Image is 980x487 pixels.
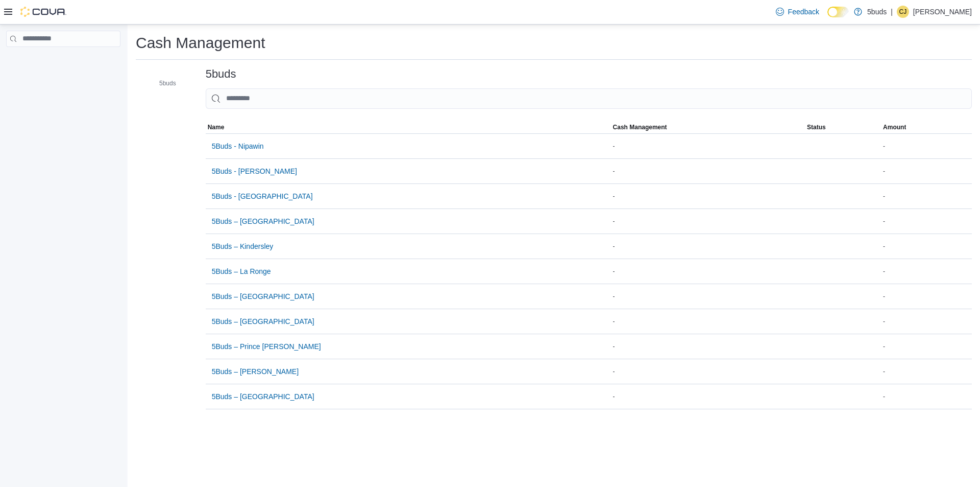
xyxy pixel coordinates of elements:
[611,365,805,378] div: -
[145,77,180,89] button: 5buds
[208,136,268,156] button: 5Buds - Nipawin
[611,165,805,177] div: -
[212,316,314,327] span: 5Buds – [GEOGRAPHIC_DATA]
[827,17,828,18] span: Dark Mode
[212,141,264,151] span: 5Buds - Nipawin
[20,7,66,17] img: Cova
[206,88,972,109] input: This is a search bar. As you type, the results lower in the page will automatically filter.
[212,191,313,201] span: 5Buds - [GEOGRAPHIC_DATA]
[788,7,819,17] span: Feedback
[611,290,805,303] div: -
[611,190,805,202] div: -
[208,336,325,357] button: 5Buds – Prince [PERSON_NAME]
[881,290,972,303] div: -
[212,266,271,276] span: 5Buds – La Ronge
[867,6,887,18] p: 5buds
[881,140,972,152] div: -
[611,265,805,277] div: -
[613,123,667,131] span: Cash Management
[611,121,805,133] button: Cash Management
[6,49,120,74] nav: Complex example
[206,68,236,80] h3: 5buds
[212,391,314,402] span: 5Buds – [GEOGRAPHIC_DATA]
[208,211,318,231] button: 5Buds – [GEOGRAPHIC_DATA]
[881,265,972,277] div: -
[897,6,909,18] div: Clinton Johnson
[881,121,972,133] button: Amount
[611,240,805,252] div: -
[611,390,805,403] div: -
[208,311,318,332] button: 5Buds – [GEOGRAPHIC_DATA]
[883,123,906,131] span: Amount
[159,79,176,87] span: 5buds
[212,341,321,352] span: 5Buds – Prince [PERSON_NAME]
[611,315,805,328] div: -
[611,140,805,152] div: -
[208,261,275,282] button: 5Buds – La Ronge
[212,166,297,176] span: 5Buds - [PERSON_NAME]
[881,215,972,227] div: -
[208,123,225,131] span: Name
[899,6,907,18] span: CJ
[881,165,972,177] div: -
[881,190,972,202] div: -
[208,286,318,307] button: 5Buds – [GEOGRAPHIC_DATA]
[772,2,823,22] a: Feedback
[212,216,314,226] span: 5Buds – [GEOGRAPHIC_DATA]
[807,123,826,131] span: Status
[827,7,849,17] input: Dark Mode
[881,315,972,328] div: -
[881,365,972,378] div: -
[208,186,317,206] button: 5Buds - [GEOGRAPHIC_DATA]
[611,340,805,353] div: -
[208,361,303,382] button: 5Buds – [PERSON_NAME]
[206,121,611,133] button: Name
[208,236,278,257] button: 5Buds – Kindersley
[881,240,972,252] div: -
[881,390,972,403] div: -
[913,6,972,18] p: [PERSON_NAME]
[212,291,314,302] span: 5Buds – [GEOGRAPHIC_DATA]
[212,366,299,377] span: 5Buds – [PERSON_NAME]
[212,241,274,251] span: 5Buds – Kindersley
[881,340,972,353] div: -
[805,121,881,133] button: Status
[136,33,265,53] h1: Cash Management
[208,386,318,407] button: 5Buds – [GEOGRAPHIC_DATA]
[891,6,893,18] p: |
[611,215,805,227] div: -
[208,161,301,181] button: 5Buds - [PERSON_NAME]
